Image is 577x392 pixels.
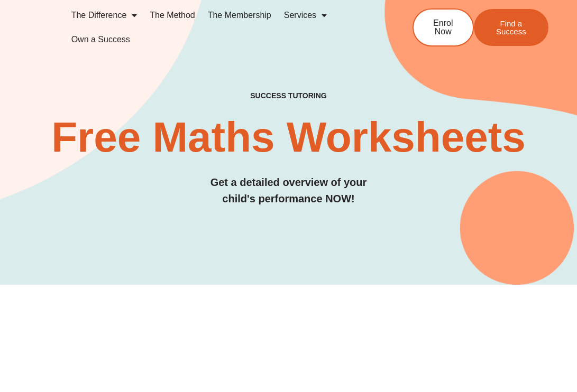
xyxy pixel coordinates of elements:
a: Services [278,3,333,27]
span: Find a Success [490,20,533,35]
a: The Method [143,3,201,27]
a: Enrol Now [413,8,474,46]
nav: Menu [65,3,383,52]
span: Enrol Now [429,19,457,36]
a: The Membership [202,3,278,27]
h4: SUCCESS TUTORING​ [29,91,548,100]
h2: Free Maths Worksheets​ [29,116,548,158]
a: Find a Success [474,9,548,46]
a: Own a Success [65,27,136,52]
h3: Get a detailed overview of your child's performance NOW! [29,174,548,207]
a: The Difference [65,3,144,27]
